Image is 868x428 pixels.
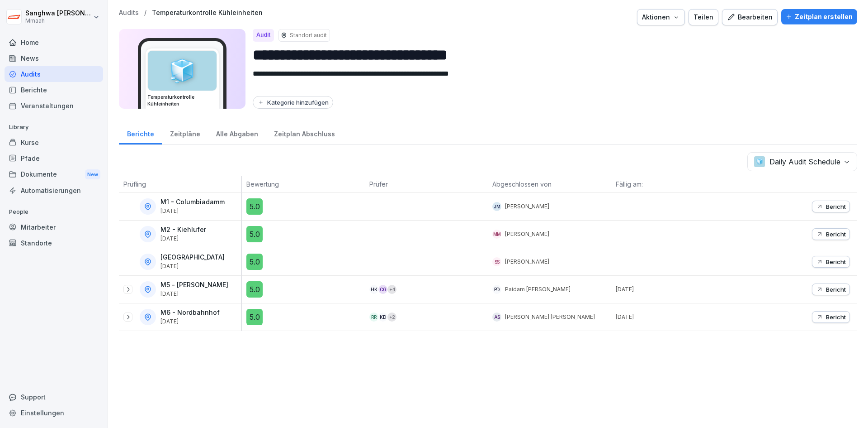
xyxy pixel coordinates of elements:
[5,66,103,82] a: Audits
[246,281,263,298] div: 5.0
[611,176,734,193] th: Fällig am:
[369,285,378,294] div: HK
[119,9,139,17] a: Audits
[826,313,846,321] p: Bericht
[492,285,501,294] div: PD
[5,50,103,66] a: News
[246,309,263,325] div: 5.0
[505,285,571,293] p: Paidam [PERSON_NAME]
[160,318,220,325] p: [DATE]
[492,179,606,189] p: Abgeschlossen von
[5,82,103,98] a: Berichte
[642,12,680,22] div: Aktionen
[826,286,846,293] p: Bericht
[5,389,103,405] div: Support
[505,202,549,211] p: [PERSON_NAME]
[5,34,103,50] a: Home
[812,201,850,212] button: Bericht
[147,94,217,107] h3: Temperaturkontrolle Kühleinheiten
[812,228,850,240] button: Bericht
[5,166,103,183] div: Dokumente
[365,176,488,193] th: Prüfer
[160,198,225,206] p: M1 - Columbiadamm
[208,121,266,144] a: Alle Abgaben
[290,31,327,39] p: Standort audit
[160,291,228,297] p: [DATE]
[812,284,850,295] button: Bericht
[25,18,91,24] p: Mmaah
[246,179,360,189] p: Bewertung
[160,263,225,269] p: [DATE]
[5,219,103,235] a: Mitarbeiter
[505,230,549,238] p: [PERSON_NAME]
[378,313,387,322] div: KD
[253,29,274,42] div: Audit
[492,313,501,322] div: AS
[119,121,162,144] a: Berichte
[160,309,220,317] p: M6 - Nordbahnhof
[160,208,225,214] p: [DATE]
[253,96,333,109] button: Kategorie hinzufügen
[781,9,857,24] button: Zeitplan erstellen
[812,256,850,268] button: Bericht
[246,226,263,242] div: 5.0
[826,203,846,210] p: Bericht
[162,121,208,144] a: Zeitpläne
[5,235,103,251] a: Standorte
[246,254,263,270] div: 5.0
[369,313,378,322] div: RR
[160,254,225,261] p: [GEOGRAPHIC_DATA]
[123,179,237,189] p: Prüfling
[257,99,329,106] div: Kategorie hinzufügen
[786,12,853,22] div: Zeitplan erstellen
[616,313,734,321] p: [DATE]
[693,12,713,22] div: Teilen
[5,183,103,198] a: Automatisierungen
[25,10,91,17] p: Sanghwa [PERSON_NAME]
[160,236,206,242] p: [DATE]
[637,9,685,25] button: Aktionen
[160,281,228,289] p: M5 - [PERSON_NAME]
[492,202,501,211] div: JM
[727,12,773,22] div: Bearbeiten
[5,166,103,183] a: DokumenteNew
[266,121,343,144] a: Zeitplan Abschluss
[5,120,103,135] p: Library
[160,226,206,234] p: M2 - Kiehlufer
[492,257,501,266] div: SS
[387,285,396,294] div: + 4
[492,230,501,239] div: MM
[144,9,146,17] p: /
[152,9,263,17] p: Temperaturkontrolle Kühleinheiten
[85,169,100,180] div: New
[722,9,778,25] button: Bearbeiten
[5,405,103,421] a: Einstellungen
[616,285,734,293] p: [DATE]
[5,205,103,219] p: People
[826,231,846,238] p: Bericht
[5,98,103,114] a: Veranstaltungen
[505,313,595,321] p: [PERSON_NAME] [PERSON_NAME]
[387,313,396,322] div: + 2
[5,150,103,166] a: Pfade
[812,311,850,323] button: Bericht
[826,258,846,265] p: Bericht
[5,135,103,150] a: Kurse
[378,285,387,294] div: CG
